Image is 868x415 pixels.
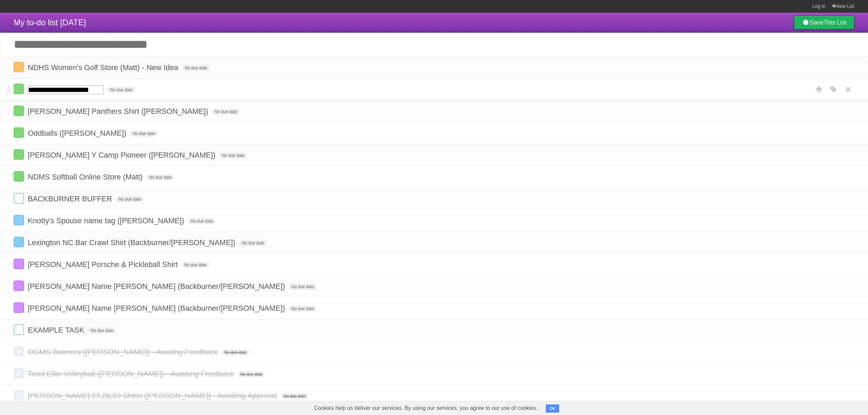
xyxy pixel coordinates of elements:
span: Triad Elite Volleyball ([PERSON_NAME]) - Awaiting Feedback [28,370,235,378]
span: [PERSON_NAME] Y Camp Pioneer ([PERSON_NAME]) [28,151,217,159]
span: No due date [146,174,174,180]
span: Lexington NC Bar Crawl Shirt (Backburner/[PERSON_NAME]) [28,238,237,247]
span: No due date [239,240,267,246]
label: Star task [813,84,826,95]
label: Done [14,390,24,400]
span: BACKBURNER BUFFER [28,195,114,203]
label: Done [14,237,24,247]
span: NDHS Women's Golf Store (Matt) - New Idea [28,63,180,72]
span: No due date [281,393,309,399]
label: Done [14,128,24,138]
span: [PERSON_NAME] Name [PERSON_NAME] (Backburner/[PERSON_NAME]) [28,304,287,312]
b: This List [824,19,846,26]
label: Done [14,215,24,225]
label: Done [14,259,24,269]
span: Cookies help us deliver our services. By using our services, you agree to our use of cookies. [307,401,544,415]
span: [PERSON_NAME] Panthers Shirt ([PERSON_NAME]) [28,107,210,116]
span: No due date [130,131,158,137]
label: Done [14,106,24,116]
label: Done [14,346,24,357]
label: Done [14,368,24,378]
span: No due date [221,349,249,356]
span: Knotty's Spouse name tag ([PERSON_NAME]) [28,216,186,225]
label: Done [14,84,24,94]
span: No due date [289,284,316,290]
span: Oddballs ([PERSON_NAME]) [28,129,128,137]
label: Done [14,303,24,313]
label: Done [14,324,24,335]
span: No due date [107,87,135,93]
label: Done [14,193,24,203]
span: [PERSON_NAME] Name [PERSON_NAME] (Backburner/[PERSON_NAME]) [28,282,287,291]
label: Done [14,62,24,72]
span: No due date [219,152,247,159]
label: Done [14,171,24,182]
span: No due date [182,65,210,71]
span: EXAMPLE TASK [28,326,86,334]
span: [PERSON_NAME] Porsche & Pickleball Shirt [28,260,179,269]
span: No due date [181,262,209,268]
span: No due date [88,327,116,334]
label: Done [14,149,24,160]
span: No due date [289,306,316,312]
span: No due date [212,109,240,115]
span: NDMS Softball Online Store (Matt) [28,173,144,181]
span: No due date [238,371,265,377]
span: [PERSON_NAME] 27,28,29 Shirts ([PERSON_NAME]) - Awaiting Approval [28,391,279,400]
span: OGMS Banners ([PERSON_NAME]) - Awaitng Feedback [28,348,219,356]
span: No due date [116,196,144,202]
button: OK [546,404,559,413]
label: Done [14,281,24,291]
span: No due date [188,218,216,224]
span: My to-do list [DATE] [14,18,86,27]
a: SaveThis List [794,16,854,29]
